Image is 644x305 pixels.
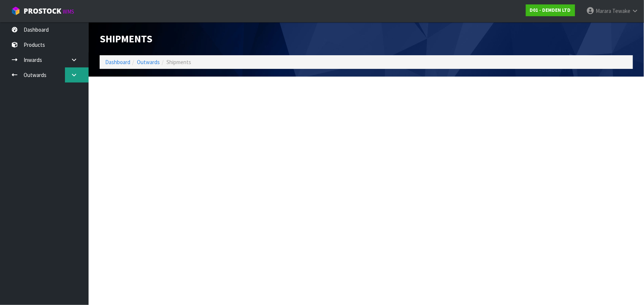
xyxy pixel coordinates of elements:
[166,59,191,66] span: Shipments
[11,6,20,15] img: cube-alt.png
[612,7,630,14] span: Tewake
[63,8,74,15] small: WMS
[24,6,61,16] span: ProStock
[596,7,611,14] span: Marara
[530,7,571,13] strong: D01 - DEMDEN LTD
[137,59,160,66] a: Outwards
[105,59,130,66] a: Dashboard
[526,4,575,16] a: D01 - DEMDEN LTD
[100,32,152,45] span: Shipments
